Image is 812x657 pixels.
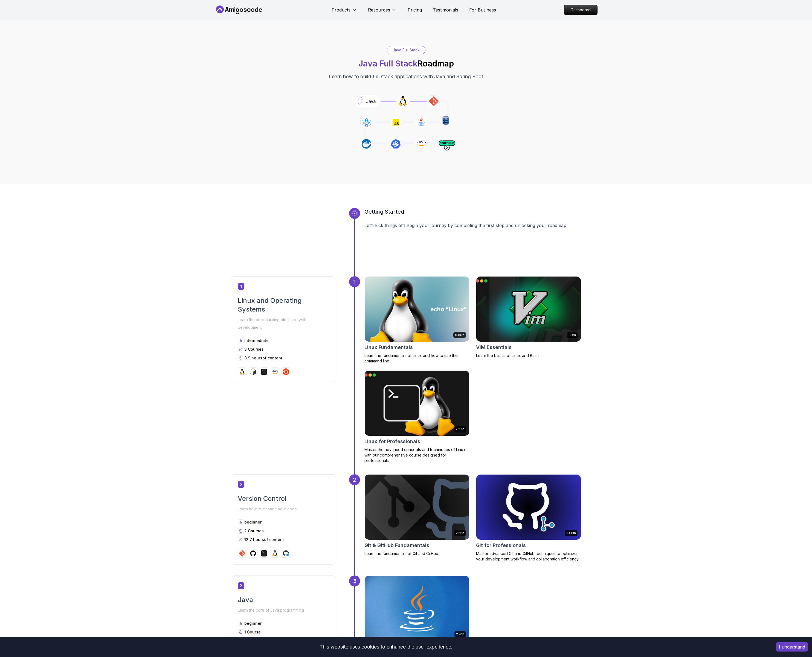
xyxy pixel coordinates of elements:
a: Dashboard [564,5,598,15]
div: 2 [349,474,360,485]
img: ubuntu logo [283,368,289,375]
span: 2 Courses [244,528,264,533]
h2: Linux for Professionals [364,438,420,445]
p: Learn the core of Java programming [238,606,329,614]
div: This website uses cookies to enhance the user experience. [4,641,768,653]
span: 1 Course [244,630,261,634]
span: 2 [238,481,244,488]
img: Linux for Professionals card [365,371,469,436]
p: intermediate [244,338,269,343]
h2: Linux and Operating Systems [238,296,329,314]
h3: Getting Started [364,208,581,216]
a: For Business [469,7,496,13]
button: Resources [368,7,397,18]
h2: Git for Professionals [476,542,526,549]
p: beginner [244,519,262,525]
a: Git for Professionals card10.13hGit for ProfessionalsMaster advanced Git and GitHub techniques to... [476,474,581,562]
p: Products [332,7,350,13]
img: Java for Beginners card [365,576,469,641]
p: Master advanced Git and GitHub techniques to optimize your development workflow and collaboration... [476,551,581,562]
a: Pricing [408,7,422,13]
p: Let’s kick things off! Begin your journey by completing the first step and unlocking your roadmap. [364,222,581,229]
span: Java Full Stack [358,59,417,68]
p: 2.55h [456,531,464,535]
p: Learn the fundamentals of Git and GitHub. [364,551,469,556]
a: Git & GitHub Fundamentals card2.55hGit & GitHub FundamentalsLearn the fundamentals of Git and Git... [364,474,469,556]
p: Dashboard [564,5,597,15]
a: Linux Fundamentals card6.00hLinux FundamentalsLearn the fundamentals of Linux and how to use the ... [364,276,469,364]
p: Resources [368,7,390,13]
img: codespaces logo [283,550,289,557]
img: Linux Fundamentals card [365,277,469,342]
h2: Git & GitHub Fundamentals [364,542,429,549]
a: Testimonials [433,7,458,13]
img: linux logo [239,368,245,375]
p: Learn how to build full stack applications with Java and Spring Boot [329,73,483,80]
h2: Linux Fundamentals [364,344,413,351]
p: Learn the basics of Linux and Bash. [476,353,581,358]
h1: Roadmap [358,59,454,68]
img: Git & GitHub Fundamentals card [365,475,469,540]
span: 3 [238,582,244,589]
p: 8.9 hours of content [244,355,282,361]
iframe: chat widget [708,535,807,632]
button: Accept cookies [776,642,808,652]
img: Git for Professionals card [476,475,581,540]
h2: VIM Essentials [476,344,512,351]
img: VIM Essentials card [476,277,581,342]
img: terminal logo [261,368,267,375]
p: beginner [244,621,262,626]
img: linux logo [272,550,278,557]
a: VIM Essentials card39mVIM EssentialsLearn the basics of Linux and Bash. [476,276,581,358]
p: 39m [569,333,576,337]
p: Master the advanced concepts and techniques of Linux with our comprehensive course designed for p... [364,447,469,463]
p: 12.7 hours of content [244,537,284,542]
p: 2.27h [456,427,464,431]
iframe: chat widget [789,635,807,652]
div: Java Full Stack [387,46,425,54]
a: Linux for Professionals card2.27hLinux for ProfessionalsMaster the advanced concepts and techniqu... [364,370,469,463]
h2: Version Control [238,494,329,503]
p: 2.41h [456,632,464,636]
img: git logo [239,550,245,557]
p: Learn the core building blocks of web development [238,316,329,331]
p: 6.00h [455,333,464,337]
p: Learn how to manage your code [238,505,329,513]
button: Products [332,7,357,18]
p: Learn the fundamentals of Linux and how to use the command line [364,353,469,364]
span: 1 [238,283,244,290]
img: terminal logo [261,550,267,557]
div: 3 [349,575,360,586]
h2: Java [238,595,329,604]
img: aws logo [272,368,278,375]
span: 3 Courses [244,347,264,351]
img: github logo [250,550,256,557]
img: bash logo [250,368,256,375]
div: 1 [349,276,360,287]
p: 10.13h [566,531,576,535]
